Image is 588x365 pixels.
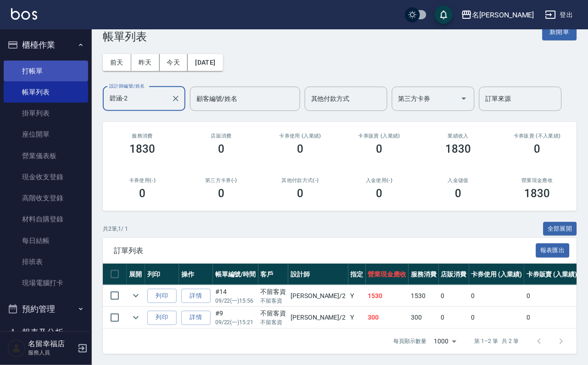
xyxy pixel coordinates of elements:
[4,103,88,124] a: 掛單列表
[366,264,409,285] th: 營業現金應收
[103,54,131,71] button: 前天
[469,307,525,329] td: 0
[169,92,182,105] button: Clear
[4,61,88,82] a: 打帳單
[376,187,383,200] h3: 0
[129,143,155,155] h3: 1830
[181,311,211,325] a: 詳情
[4,166,88,188] a: 現金收支登錄
[215,319,256,327] p: 09/22 (一) 15:21
[524,264,580,285] th: 卡券販賣 (入業績)
[160,54,188,71] button: 今天
[4,321,88,345] button: 報表及分析
[261,287,286,297] div: 不留客資
[288,307,348,329] td: [PERSON_NAME] /2
[458,6,538,24] button: 名[PERSON_NAME]
[129,311,143,325] button: expand row
[272,177,329,183] h2: 其他付款方式(-)
[114,177,171,183] h2: 卡券使用(-)
[213,307,258,329] td: #9
[475,337,519,346] p: 第 1–2 筆 共 2 筆
[446,143,471,155] h3: 1830
[7,339,26,358] img: Person
[543,23,577,40] button: 新開單
[272,133,329,139] h2: 卡券使用 (入業績)
[409,264,439,285] th: 服務消費
[534,143,541,155] h3: 0
[409,307,439,329] td: 300
[4,33,88,57] button: 櫃檯作業
[430,133,487,139] h2: 業績收入
[288,285,348,307] td: [PERSON_NAME] /2
[4,251,88,272] a: 排班表
[181,289,211,303] a: 詳情
[4,82,88,103] a: 帳單列表
[409,285,439,307] td: 1530
[145,264,179,285] th: 列印
[4,230,88,251] a: 每日結帳
[348,264,366,285] th: 指定
[524,307,580,329] td: 0
[213,285,258,307] td: #14
[103,225,128,233] p: 共 2 筆, 1 / 1
[366,307,409,329] td: 300
[543,222,577,236] button: 全部展開
[431,329,460,354] div: 1000
[261,297,286,305] p: 不留客資
[439,285,469,307] td: 0
[218,187,224,200] h3: 0
[394,337,427,346] p: 每頁顯示數量
[430,177,487,183] h2: 入金儲值
[179,264,213,285] th: 操作
[218,143,224,155] h3: 0
[147,289,177,303] button: 列印
[213,264,258,285] th: 帳單編號/時間
[4,272,88,293] a: 現場電腦打卡
[525,187,550,200] h3: 1830
[114,246,536,255] span: 訂單列表
[4,188,88,209] a: 高階收支登錄
[188,54,223,71] button: [DATE]
[439,307,469,329] td: 0
[114,133,171,139] h3: 服務消費
[376,143,383,155] h3: 0
[129,289,143,303] button: expand row
[509,177,566,183] h2: 營業現金應收
[542,6,577,23] button: 登出
[4,145,88,166] a: 營業儀表板
[4,209,88,230] a: 材料自購登錄
[469,264,525,285] th: 卡券使用 (入業績)
[435,6,453,24] button: save
[4,124,88,145] a: 座位開單
[455,187,462,200] h3: 0
[351,133,408,139] h2: 卡券販賣 (入業績)
[258,264,289,285] th: 客戶
[288,264,348,285] th: 設計師
[28,349,75,357] p: 服務人員
[28,340,75,349] h5: 名留幸福店
[103,30,147,43] h3: 帳單列表
[261,319,286,327] p: 不留客資
[469,285,525,307] td: 0
[536,243,570,258] button: 報表匯出
[11,8,37,20] img: Logo
[351,177,408,183] h2: 入金使用(-)
[131,54,160,71] button: 昨天
[193,177,250,183] h2: 第三方卡券(-)
[193,133,250,139] h2: 店販消費
[348,285,366,307] td: Y
[543,27,577,36] a: 新開單
[457,91,471,106] button: Open
[297,143,303,155] h3: 0
[127,264,145,285] th: 展開
[4,297,88,321] button: 預約管理
[297,187,303,200] h3: 0
[524,285,580,307] td: 0
[536,246,570,254] a: 報表匯出
[509,133,566,139] h2: 卡券販賣 (不入業績)
[261,309,286,319] div: 不留客資
[348,307,366,329] td: Y
[109,83,145,89] label: 設計師編號/姓名
[439,264,469,285] th: 店販消費
[366,285,409,307] td: 1530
